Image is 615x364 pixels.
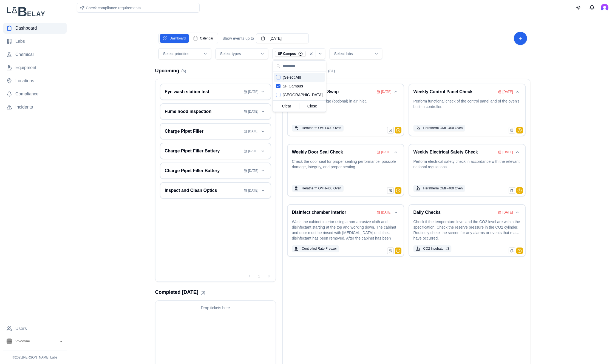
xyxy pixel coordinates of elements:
button: 1 [255,272,263,280]
button: Add Task [514,32,527,45]
span: (Select All) [283,75,301,80]
span: [DATE] [248,109,259,114]
p: Swap air filter cartridge (optional) in air inlet. [292,98,399,121]
button: Collapse card [514,149,521,155]
h3: Inspect and Clean Optics [165,187,242,194]
button: Expand card [260,167,266,174]
h3: Disinfect chamber interior [292,209,375,216]
span: [DATE] [503,210,513,215]
a: Labs [3,36,67,47]
div: Disinfect chamber interior[DATE]Collapse cardWash the cabinet interior using a non-abrasive cloth... [287,204,404,257]
span: Incidents [15,104,33,110]
button: Select priorities [158,48,211,59]
div: Clear [274,102,299,110]
p: Wash the cabinet interior using a non-abrasive cloth and disinfectant starting at the top and wor... [292,219,399,242]
a: Locations [3,75,67,86]
span: Select priorities [163,51,189,56]
span: [DATE] [248,169,259,173]
h3: Fume hood inspection [165,108,242,115]
button: Next page [265,272,273,280]
button: Dashboard [160,34,189,43]
button: Expand card [260,89,266,95]
img: Lois Tolvinski [601,4,608,12]
button: Toggle theme [573,3,583,13]
h2: Completed [DATE] [155,288,205,296]
h3: Charge Pipet Filler Battery [165,148,242,154]
a: Chemical [3,49,67,60]
div: Charge Pipet Filler Battery[DATE]Expand card [160,163,271,179]
span: CO2 Incubator #3 [423,246,449,251]
div: Fume hood inspection[DATE]Expand card [160,103,271,120]
span: Locations [15,78,34,84]
button: Collapse card [393,209,399,216]
p: Perform electrical safety check in accordance with the relevant national regulations. [413,159,521,182]
span: [DATE] [381,90,392,94]
button: Open user button [601,4,608,12]
span: Dashboard [15,25,37,32]
button: Heratherm OMH-400 Oven [413,185,465,192]
button: Open organization switcher [3,336,67,346]
h3: Weekly Door Seal Check [292,149,375,155]
div: Weekly Control Panel Check[DATE]Collapse cardPerform functional check of the control panel and of... [409,84,526,136]
span: [GEOGRAPHIC_DATA] [283,92,323,98]
button: Messages [586,2,597,13]
p: Check the door seal for proper sealing performance, possible damage, integrity, and proper seating. [292,159,399,182]
div: Weekly Door Seal Check[DATE]Collapse cardCheck the door seal for proper sealing performance, poss... [287,144,404,197]
span: ( 0 ) [200,290,205,295]
div: Eye wash station test[DATE]Expand card [160,84,271,100]
span: ( 6 ) [182,69,186,73]
h3: Eye wash station test [165,89,242,95]
div: Weekly Air Filter Swap[DATE]Collapse cardSwap air filter cartridge (optional) in air inlet.Herath... [287,84,404,136]
button: Expand card [260,187,266,194]
button: Expand card [260,148,266,154]
span: [DATE] [381,210,392,215]
button: Collapse card [514,89,521,95]
h2: Upcoming [155,67,186,75]
div: Charge Pipet Filler Battery[DATE]Expand card [160,143,271,159]
div: Suggestions [273,72,326,112]
button: Collapse card [393,149,399,155]
span: Controlled Rate Freezer [302,246,337,251]
span: Compliance [15,91,38,97]
h3: Charge Pipet Filler [165,128,242,135]
span: Show events up to [222,36,254,41]
button: Controlled Rate Freezer [292,245,339,252]
span: Heratherm OMH-400 Oven [423,186,463,190]
button: CO2 Incubator #3 [413,245,452,252]
h3: Weekly Electrical Safety Check [413,149,496,155]
div: Weekly Electrical Safety Check[DATE]Collapse cardPerform electrical safety check in accordance wi... [409,144,526,197]
span: Heratherm OMH-400 Oven [302,186,341,190]
span: [DATE] [248,149,259,153]
div: Inspect and Clean Optics[DATE]Expand card [160,182,271,199]
span: Select labs [334,51,353,56]
h3: Daily Checks [413,209,496,216]
img: Lab Belay Logo [3,7,67,16]
h3: Charge Pipet Filler Battery [165,167,242,174]
span: Vivodyne [15,339,30,344]
a: Compliance [3,89,67,99]
span: Heratherm OMH-400 Oven [423,126,463,130]
span: Select types [220,51,241,56]
p: Drop tickets here [160,305,271,311]
span: [DATE] [248,90,259,94]
span: [DATE] [381,150,392,154]
button: Expand card [260,128,266,135]
span: [DATE] [248,129,259,133]
span: Check compliance requirements... [86,6,144,10]
a: Users [3,323,67,334]
span: SF Campus [283,83,303,89]
span: Equipment [15,64,36,71]
span: [DATE] [503,150,513,154]
button: Collapse card [393,89,399,95]
h3: Weekly Air Filter Swap [292,89,375,95]
h3: Weekly Control Panel Check [413,89,496,95]
button: Calendar [190,34,217,43]
div: Close [299,102,325,110]
button: Collapse card [514,209,521,216]
span: ( 81 ) [328,69,335,73]
a: Incidents [3,102,67,113]
span: Heratherm OMH-400 Oven [302,126,341,130]
button: Select labs [330,48,382,59]
span: [DATE] [248,188,259,193]
span: Labs [15,38,25,45]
